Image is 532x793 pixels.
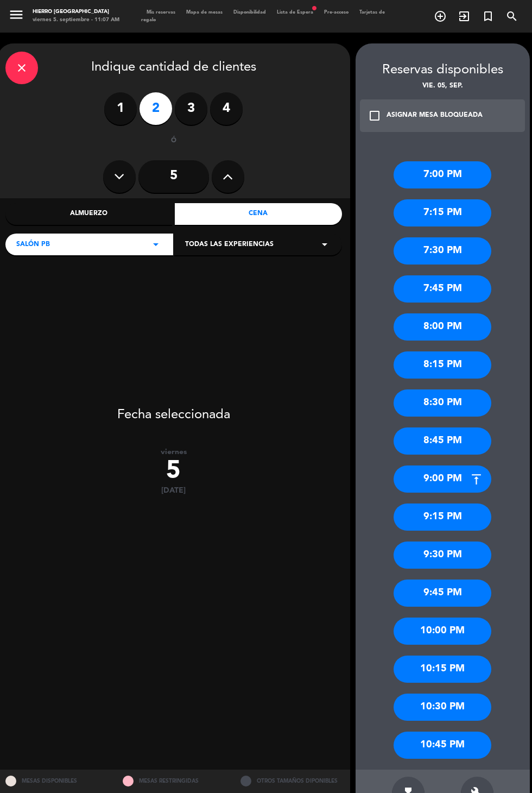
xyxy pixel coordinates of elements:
span: Mapa de mesas [181,10,228,15]
div: ASIGNAR MESA BLOQUEADA [387,110,483,121]
div: 7:45 PM [394,275,491,303]
div: Reservas disponibles [356,60,530,81]
span: fiber_manual_record [311,5,318,11]
button: menu [8,7,24,26]
span: Salón PB [16,240,50,250]
div: Cena [175,203,342,225]
div: Hierro [GEOGRAPHIC_DATA] [33,8,119,16]
i: arrow_drop_down [149,238,162,251]
div: 7:15 PM [394,199,491,226]
div: 8:45 PM [394,427,491,455]
div: 10:45 PM [394,732,491,759]
div: 8:15 PM [394,351,491,379]
span: Lista de Espera [271,10,319,15]
i: check_box_outline_blank [368,109,381,122]
div: 9:45 PM [394,580,491,607]
i: turned_in_not [482,10,495,23]
i: arrow_drop_down [318,238,331,251]
div: viernes 5. septiembre - 11:07 AM [33,16,119,24]
div: 10:15 PM [394,656,491,683]
div: 8:30 PM [394,389,491,417]
span: Disponibilidad [228,10,271,15]
span: Todas las experiencias [185,240,274,250]
div: 10:30 PM [394,694,491,721]
div: ó [156,136,191,147]
div: 7:00 PM [394,161,491,188]
div: 10:00 PM [394,618,491,645]
span: Mis reservas [141,10,181,15]
label: 4 [210,92,243,125]
div: 9:30 PM [394,542,491,569]
div: OTROS TAMAÑOS DIPONIBLES [232,770,350,793]
div: MESAS RESTRINGIDAS [115,770,232,793]
i: exit_to_app [458,10,471,23]
i: close [15,61,28,74]
div: 8:00 PM [394,313,491,341]
i: search [505,10,518,23]
label: 1 [104,92,137,125]
div: vie. 05, sep. [356,81,530,92]
div: 9:00 PM [394,465,491,493]
i: menu [8,7,24,23]
label: 3 [175,92,207,125]
div: 7:30 PM [394,237,491,265]
div: Indique cantidad de clientes [5,52,342,84]
div: Almuerzo [5,203,173,225]
i: add_circle_outline [434,10,447,23]
label: 2 [140,92,172,125]
div: 9:15 PM [394,504,491,531]
span: Pre-acceso [319,10,354,15]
